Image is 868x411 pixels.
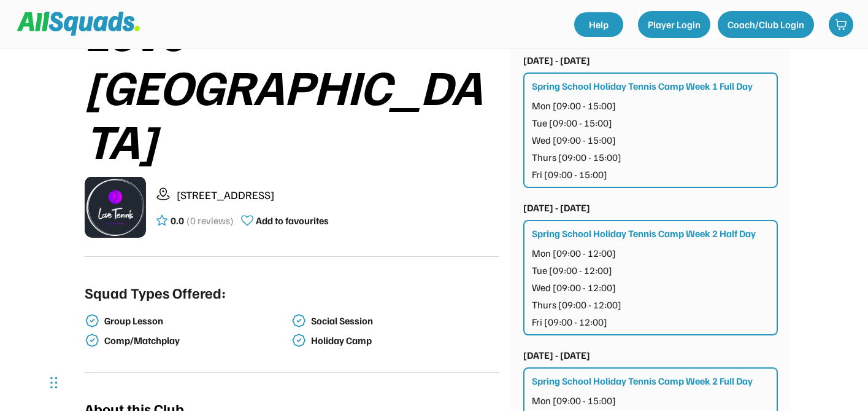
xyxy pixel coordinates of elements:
div: Add to favourites [256,213,329,228]
div: Love [GEOGRAPHIC_DATA] [85,4,499,166]
div: Wed [09:00 - 15:00] [532,133,616,147]
a: Help [574,12,623,37]
div: Thurs [09:00 - 15:00] [532,150,621,165]
div: Tue [09:00 - 15:00] [532,115,612,130]
div: Spring School Holiday Tennis Camp Week 2 Full Day [532,374,753,388]
div: [DATE] - [DATE] [523,200,590,215]
div: Holiday Camp [311,335,496,346]
div: Comp/Matchplay [104,335,290,346]
div: Mon [09:00 - 15:00] [532,98,616,113]
div: Wed [09:00 - 12:00] [532,280,616,295]
div: Group Lesson [104,315,290,327]
div: Tue [09:00 - 12:00] [532,263,612,278]
div: Spring School Holiday Tennis Camp Week 2 Half Day [532,226,756,241]
img: check-verified-01.svg [291,333,306,348]
div: Fri [09:00 - 12:00] [532,315,607,329]
div: Mon [09:00 - 12:00] [532,246,616,260]
div: Fri [09:00 - 15:00] [532,167,607,182]
div: Spring School Holiday Tennis Camp Week 1 Full Day [532,79,753,93]
div: Squad Types Offered: [85,281,226,303]
div: 0.0 [171,213,184,228]
button: Coach/Club Login [718,11,814,38]
div: Thurs [09:00 - 12:00] [532,297,621,312]
img: check-verified-01.svg [291,313,306,328]
div: Social Session [311,315,496,327]
div: [DATE] - [DATE] [523,348,590,362]
img: Squad%20Logo.svg [17,12,140,35]
button: Player Login [638,11,710,38]
img: check-verified-01.svg [85,313,99,328]
div: [DATE] - [DATE] [523,53,590,68]
div: Mon [09:00 - 15:00] [532,393,616,408]
div: (0 reviews) [186,213,234,228]
img: check-verified-01.svg [85,333,99,348]
div: [STREET_ADDRESS] [177,187,499,203]
img: LTPP_Logo_REV.jpeg [85,176,146,238]
img: shopping-cart-01%20%281%29.svg [835,18,847,31]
